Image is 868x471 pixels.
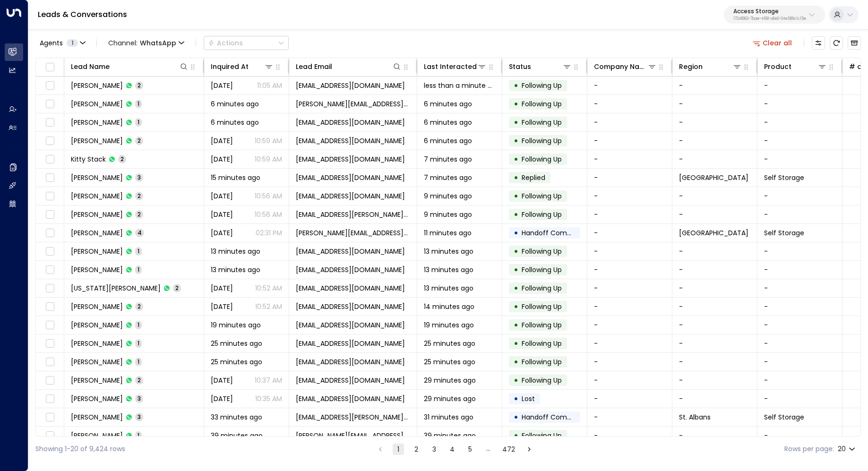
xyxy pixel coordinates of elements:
td: - [672,334,757,352]
p: 10:52 AM [255,302,282,311]
button: Archived Leads [848,36,861,50]
span: Stephen moorlen [71,228,123,238]
div: Showing 1-20 of 9,424 rows [35,444,125,454]
td: - [672,187,757,205]
div: • [514,133,518,149]
span: kmallenthomas@gmail.com [296,81,405,90]
td: - [672,298,757,316]
span: Chantelle Miell [71,412,123,422]
button: Go to page 3 [429,444,440,455]
span: georgiarainsford11@gmail.com [296,283,405,293]
span: Handoff Completed [522,412,588,422]
span: 1 [135,265,142,274]
span: Toggle select row [44,190,56,202]
span: Following Up [522,99,562,109]
div: • [514,428,518,444]
span: 2 [173,284,181,292]
p: 10:37 AM [255,376,282,385]
span: Anna Ho [71,118,123,127]
span: Agents [40,40,63,46]
div: Product [764,61,791,72]
td: - [757,334,842,352]
span: derek@acomz.co.uk [296,99,410,109]
span: Toggle select all [44,61,56,73]
span: 6 minutes ago [211,99,259,109]
div: 20 [838,442,857,456]
td: - [587,334,672,352]
td: - [587,427,672,445]
div: • [514,188,518,204]
span: olieg123@sky.com [296,339,405,348]
span: 9 minutes ago [424,191,472,201]
span: 2 [135,192,143,200]
p: 17248963-7bae-4f68-a6e0-04e589c1c15e [733,17,806,21]
span: Miles Saw [71,136,123,146]
a: Leads & Conversations [38,9,127,20]
span: 2 [135,81,143,89]
div: • [514,151,518,167]
div: Lead Email [296,61,332,72]
div: • [514,391,518,407]
span: Refresh [830,36,843,50]
span: Following Up [522,376,562,385]
span: 2 [135,302,143,310]
span: Following Up [522,302,562,311]
div: • [514,409,518,425]
td: - [672,427,757,445]
p: 10:56 AM [255,191,282,201]
td: - [587,77,672,94]
button: Access Storage17248963-7bae-4f68-a6e0-04e589c1c15e [724,6,825,24]
div: • [514,262,518,278]
td: - [757,242,842,260]
div: Region [679,61,703,72]
span: 1 [135,321,142,329]
span: chantelle.miell@ur7s.com [296,412,410,422]
td: - [672,77,757,94]
span: 13 minutes ago [211,247,260,256]
span: donnettesawyer@gmail.com [296,357,405,367]
span: Oct 12, 2025 [211,154,233,164]
span: Cameron Hunter [71,210,123,219]
div: • [514,335,518,351]
span: 25 minutes ago [424,339,475,348]
td: - [757,206,842,223]
span: Following Up [522,320,562,330]
td: - [587,408,672,426]
button: Go to page 5 [464,444,476,455]
td: - [587,187,672,205]
div: • [514,317,518,333]
span: Toggle select row [44,154,56,165]
button: Customize [812,36,825,50]
span: Following Up [522,154,562,164]
span: Following Up [522,81,562,90]
span: Following Up [522,357,562,367]
div: • [514,299,518,315]
button: Go to page 2 [411,444,422,455]
span: 13 minutes ago [424,265,473,274]
span: 7 minutes ago [424,154,472,164]
p: Access Storage [733,9,806,14]
td: - [587,353,672,371]
div: Last Interacted [424,61,487,72]
td: - [587,95,672,113]
span: Naomi Bell [71,376,123,385]
span: ni21_99@hotmail.com [296,376,405,385]
span: Following Up [522,118,562,127]
td: - [757,187,842,205]
div: Lead Name [71,61,110,72]
div: • [514,114,518,130]
td: - [757,113,842,131]
div: Inquired At [211,61,249,72]
td: - [587,169,672,187]
span: 9 minutes ago [424,210,472,219]
span: 31 minutes ago [424,412,473,422]
button: page 1 [393,444,404,455]
td: - [757,390,842,408]
span: Srinivas Mekala [71,302,123,311]
td: - [757,95,842,113]
td: - [672,242,757,260]
span: samadul.haque@walthamforest.gov.uk [296,431,410,440]
p: 10:56 AM [255,210,282,219]
span: 13 minutes ago [424,247,473,256]
td: - [672,371,757,389]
